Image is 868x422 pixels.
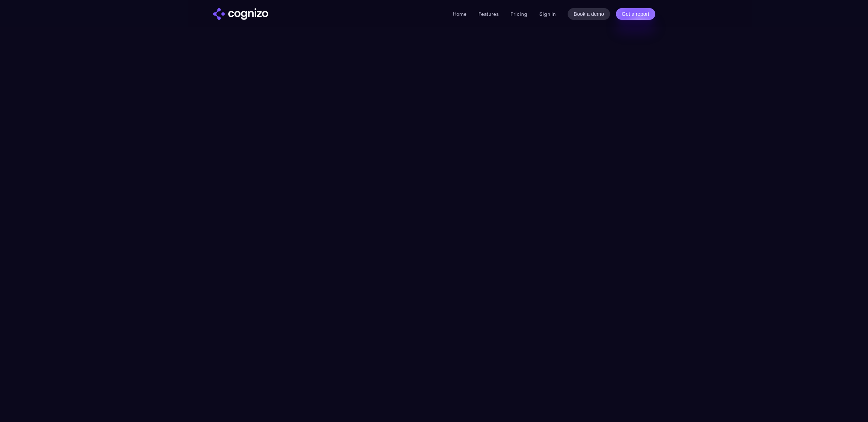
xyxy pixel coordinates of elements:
img: cognizo logo [213,8,268,20]
a: home [213,8,268,20]
a: Home [453,11,467,17]
a: Features [478,11,499,17]
a: Get a report [616,8,655,20]
a: Sign in [539,10,556,18]
a: Pricing [510,11,527,17]
a: Book a demo [568,8,610,20]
